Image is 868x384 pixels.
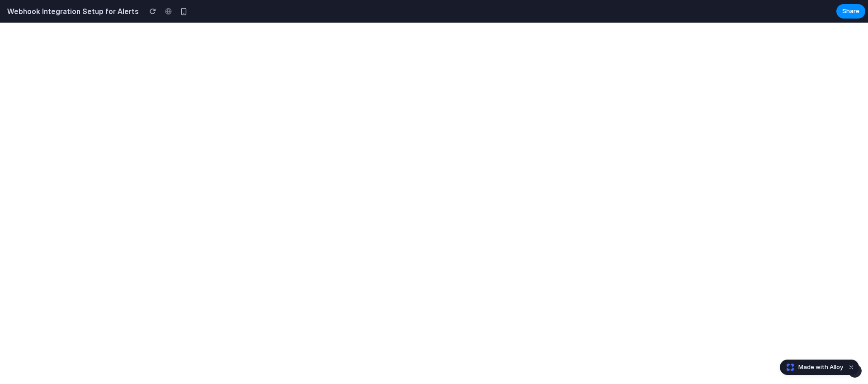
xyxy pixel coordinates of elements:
button: Share [836,4,865,19]
span: Share [842,7,859,16]
button: Dismiss watermark [846,362,857,373]
a: Made with Alloy [780,363,844,372]
h2: Webhook Integration Setup for Alerts [4,6,139,17]
span: Made with Alloy [798,363,843,372]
